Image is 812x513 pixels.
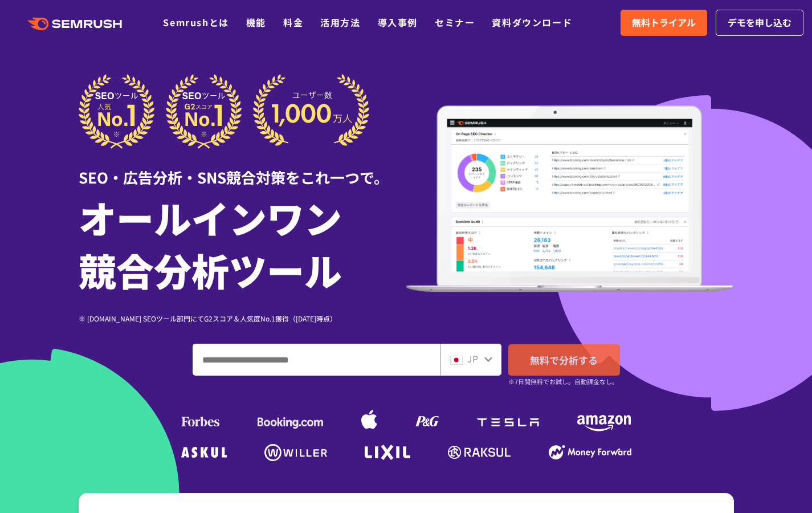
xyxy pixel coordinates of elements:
a: 資料ダウンロード [492,15,572,29]
span: 無料トライアル [632,15,696,30]
a: 料金 [283,15,303,29]
span: デモを申し込む [728,15,791,30]
input: ドメイン、キーワードまたはURLを入力してください [193,344,440,375]
a: 機能 [246,15,266,29]
a: 活用方法 [320,15,360,29]
a: 無料トライアル [621,10,707,36]
a: Semrushとは [163,15,228,29]
span: 無料で分析する [530,353,598,367]
a: 導入事例 [378,15,418,29]
a: 無料で分析する [508,344,620,376]
a: デモを申し込む [716,10,803,36]
div: ※ [DOMAIN_NAME] SEOツール部門にてG2スコア＆人気度No.1獲得（[DATE]時点） [79,313,406,324]
h1: オールインワン 競合分析ツール [79,191,406,296]
small: ※7日間無料でお試し。自動課金なし。 [508,376,618,387]
span: JP [467,352,478,365]
a: セミナー [435,15,475,29]
div: SEO・広告分析・SNS競合対策をこれ一つで。 [79,149,406,188]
